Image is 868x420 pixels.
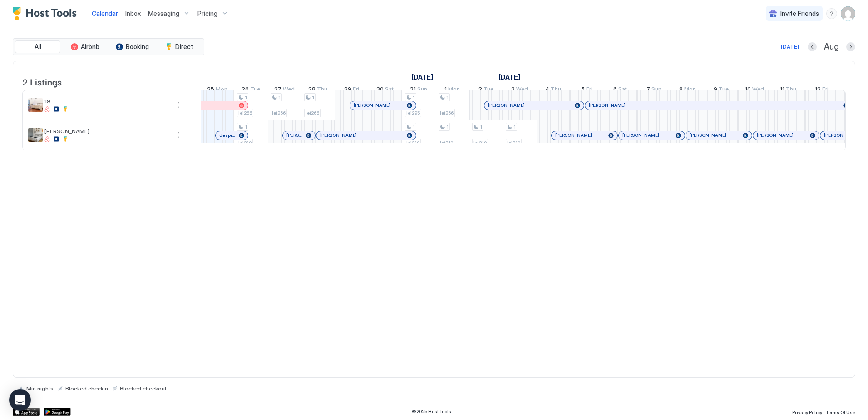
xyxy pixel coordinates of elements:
[109,40,155,53] button: Booking
[245,124,247,130] span: 1
[446,95,449,100] span: 1
[719,85,729,95] span: Tue
[308,85,316,95] span: 28
[611,84,629,97] a: September 6, 2025
[312,95,314,100] span: 1
[677,84,698,97] a: September 8, 2025
[781,43,799,51] div: [DATE]
[148,10,179,18] span: Messaging
[516,85,528,95] span: Wed
[845,84,866,97] a: September 13, 2025
[242,85,249,95] span: 26
[250,85,260,95] span: Tue
[125,10,141,17] span: Inbox
[513,124,516,130] span: 1
[473,140,487,146] span: lei210
[496,70,523,84] a: September 1, 2025
[13,7,81,20] div: Host Tools Logo
[745,85,751,95] span: 10
[446,124,449,130] span: 1
[509,84,530,97] a: September 3, 2025
[743,84,766,97] a: September 10, 2025
[283,85,295,95] span: Wed
[711,84,731,97] a: September 9, 2025
[815,85,821,95] span: 12
[780,85,784,95] span: 11
[125,9,141,18] a: Inbox
[22,75,62,88] span: 2 Listings
[779,41,800,52] button: [DATE]
[545,85,549,95] span: 4
[92,9,118,18] a: Calendar
[511,85,515,95] span: 3
[448,85,460,95] span: Mon
[9,389,31,411] div: Open Intercom Messenger
[826,410,855,415] span: Terms Of Use
[778,84,799,97] a: September 11, 2025
[342,84,361,97] a: August 29, 2025
[245,95,247,100] span: 1
[28,98,43,112] div: listing image
[808,42,817,51] button: Previous month
[272,84,297,97] a: August 27, 2025
[239,84,262,97] a: August 26, 2025
[543,84,563,97] a: September 4, 2025
[197,10,217,18] span: Pricing
[120,385,167,392] span: Blocked checkout
[306,110,319,116] span: lei266
[752,85,764,95] span: Wed
[126,43,149,51] span: Booking
[13,408,40,416] div: App Store
[579,84,595,97] a: September 5, 2025
[44,408,71,416] a: Google Play Store
[65,385,108,392] span: Blocked checkin
[15,40,60,53] button: All
[44,128,170,135] span: [PERSON_NAME]
[826,407,855,416] a: Terms Of Use
[173,100,184,110] div: menu
[62,40,108,53] button: Airbnb
[317,85,327,95] span: Thu
[792,407,822,416] a: Privacy Policy
[44,98,170,105] span: 19
[714,85,717,95] span: 9
[613,85,617,95] span: 6
[306,84,330,97] a: August 28, 2025
[589,102,626,108] span: [PERSON_NAME]
[813,84,831,97] a: September 12, 2025
[278,95,281,100] span: 1
[507,140,520,146] span: lei210
[406,140,419,146] span: lei210
[413,124,415,130] span: 1
[173,130,184,140] button: More options
[644,84,664,97] a: September 7, 2025
[238,140,252,146] span: lei210
[757,132,794,138] span: [PERSON_NAME]
[173,100,184,110] button: More options
[440,140,453,146] span: lei210
[207,85,214,95] span: 25
[175,43,193,51] span: Direct
[216,85,227,95] span: Mon
[586,85,592,95] span: Fri
[173,130,184,140] div: menu
[410,85,416,95] span: 31
[551,85,561,95] span: Thu
[409,70,435,84] a: August 10, 2025
[344,85,351,95] span: 29
[488,102,525,108] span: [PERSON_NAME]
[353,85,359,95] span: Fri
[581,85,585,95] span: 5
[442,84,462,97] a: September 1, 2025
[792,410,822,415] span: Privacy Policy
[824,42,839,52] span: Aug
[679,85,683,95] span: 8
[376,85,384,95] span: 30
[406,110,420,116] span: lei295
[417,85,427,95] span: Sun
[205,84,230,97] a: August 25, 2025
[13,38,204,55] div: tab-group
[28,128,43,142] div: listing image
[555,132,592,138] span: [PERSON_NAME]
